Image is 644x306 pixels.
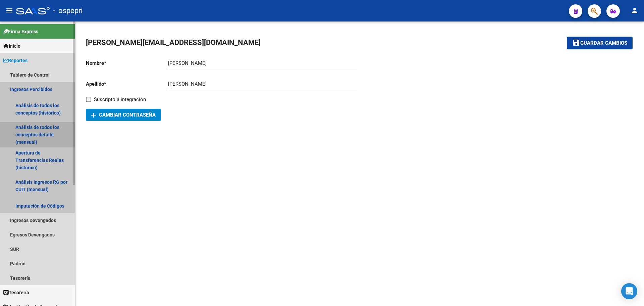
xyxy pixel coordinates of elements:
span: Guardar cambios [580,40,627,46]
span: Inicio [3,42,20,50]
span: [PERSON_NAME][EMAIL_ADDRESS][DOMAIN_NAME] [86,38,261,47]
span: Firma Express [3,28,38,35]
div: Open Intercom Messenger [621,283,637,299]
span: - ospepri [53,3,83,18]
button: Cambiar Contraseña [86,109,161,121]
p: Nombre [86,59,168,67]
mat-icon: add [90,111,98,119]
mat-icon: save [572,39,580,47]
mat-icon: person [631,6,639,14]
span: Tesorería [3,289,29,296]
span: Cambiar Contraseña [91,112,156,118]
span: Reportes [3,57,28,64]
mat-icon: menu [5,6,13,14]
button: Guardar cambios [567,37,633,49]
span: Suscripto a integración [94,95,146,103]
p: Apellido [86,80,168,88]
